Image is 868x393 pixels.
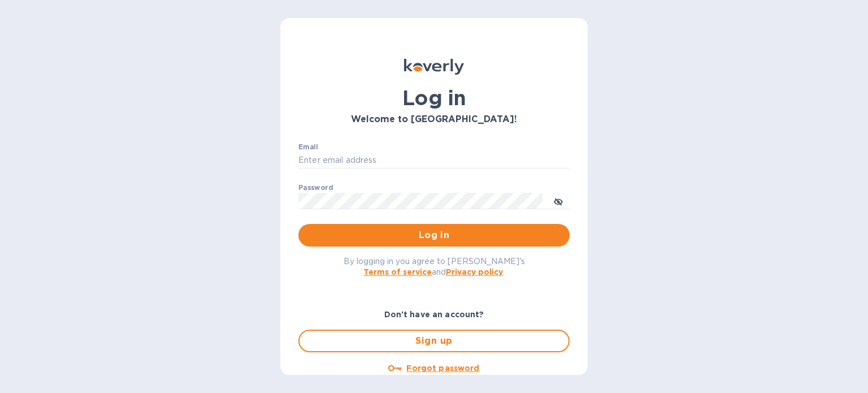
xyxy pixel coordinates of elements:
[298,86,570,110] h1: Log in
[298,224,570,247] button: Log in
[446,267,503,277] a: Privacy policy
[298,144,318,150] label: Email
[298,330,570,352] button: Sign up
[309,334,559,348] span: Sign up
[547,189,570,212] button: toggle password visibility
[363,267,432,277] a: Terms of service
[298,114,570,125] h3: Welcome to [GEOGRAPHIC_DATA]!
[344,257,525,277] span: By logging in you agree to [PERSON_NAME]'s and .
[307,228,561,242] span: Log in
[384,310,484,319] b: Don't have an account?
[298,152,570,169] input: Enter email address
[404,59,464,75] img: Koverly
[298,184,333,191] label: Password
[406,364,479,373] u: Forgot password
